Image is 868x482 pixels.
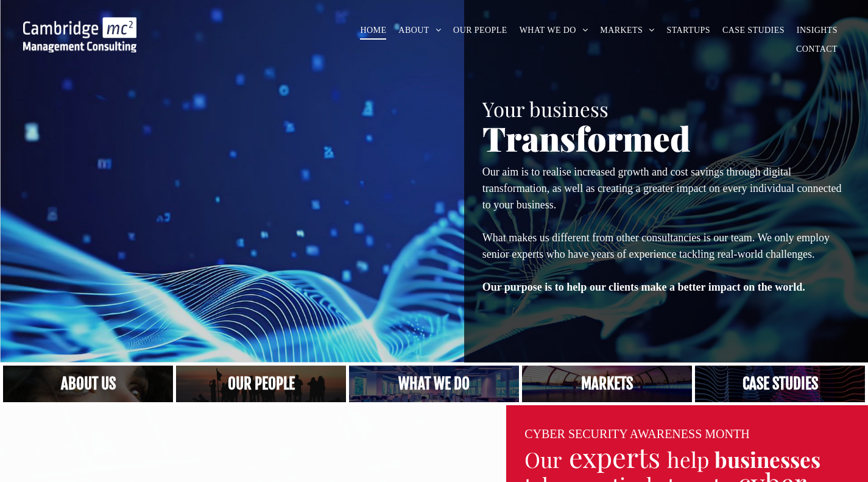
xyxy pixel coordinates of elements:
[482,166,842,211] span: Our aim is to realise increased growth and cost savings through digital transformation, as well a...
[524,427,749,441] font: CYBER SECURITY AWARENESS MONTH
[667,445,709,473] span: help
[23,17,136,52] img: Go to Homepage
[176,366,346,402] a: A crowd in silhouette at sunset, on a rise or lookout point
[354,21,392,40] a: HOME
[524,445,562,473] span: Our
[594,21,660,40] a: MARKETS
[482,95,609,122] span: Your business
[569,438,660,475] span: experts
[392,21,447,40] a: ABOUT
[3,366,173,402] a: Close up of woman's face, centered on her eyes
[661,21,716,40] a: STARTUPS
[790,40,844,58] a: CONTACT
[513,21,595,40] a: WHAT WE DO
[447,21,513,40] a: OUR PEOPLE
[482,232,830,260] span: What makes us different from other consultancies is our team. We only employ senior experts who h...
[791,21,844,40] a: INSIGHTS
[349,366,519,402] a: A yoga teacher lifting his whole body off the ground in the peacock pose
[716,21,791,40] a: CASE STUDIES
[482,281,805,293] strong: Our purpose is to help our clients make a better impact on the world.
[715,445,820,473] strong: businesses
[482,115,691,160] span: Transformed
